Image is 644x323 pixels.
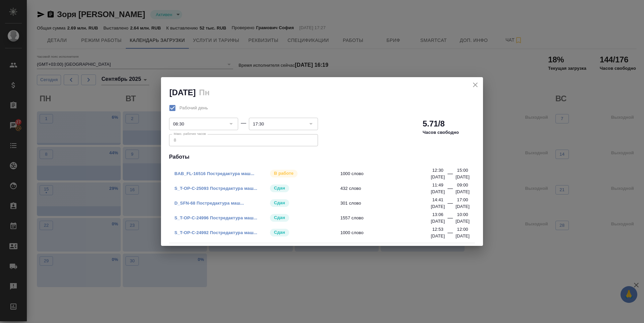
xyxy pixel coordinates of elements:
a: BAB_FL-16516 Постредактура маш... [174,171,254,176]
p: [DATE] [431,218,445,225]
span: 1557 слово [340,215,435,221]
span: 432 слово [340,185,435,192]
p: [DATE] [455,189,470,195]
button: close [470,80,480,90]
a: D_SFN-68 Постредактура маш... [174,201,244,206]
p: Сдан [274,200,285,206]
p: В работе [274,170,293,177]
p: 12:00 [457,226,468,233]
p: 15:00 [457,167,468,174]
div: — [241,119,246,127]
div: — [447,214,453,225]
p: [DATE] [431,203,445,210]
h2: 5.71/8 [423,118,445,129]
p: Сдан [274,214,285,221]
div: — [447,229,453,239]
span: 301 слово [340,200,435,207]
p: 12:30 [432,167,443,174]
div: — [447,170,453,180]
p: 10:00 [457,211,468,218]
p: 17:00 [457,197,468,203]
p: Часов свободно [423,129,459,136]
p: [DATE] [455,203,470,210]
div: — [447,199,453,210]
span: 1000 слово [340,229,435,236]
h2: Пн [199,88,209,97]
p: [DATE] [455,174,470,180]
a: S_T-OP-C-24992 Постредактура маш... [174,230,257,235]
p: [DATE] [431,189,445,195]
p: [DATE] [455,218,470,225]
h2: [DATE] [169,88,196,97]
a: S_T-OP-C-25093 Постредактура маш... [174,186,257,191]
p: 14:41 [432,197,443,203]
p: 12:53 [432,226,443,233]
p: 09:00 [457,182,468,189]
p: [DATE] [431,174,445,180]
p: 13:06 [432,211,443,218]
a: S_T-OP-C-24996 Постредактура маш... [174,215,257,220]
p: 11:49 [432,182,443,189]
p: Сдан [274,229,285,236]
span: Рабочий день [179,105,208,111]
p: [DATE] [431,233,445,239]
p: [DATE] [455,233,470,239]
h4: Работы [169,153,475,161]
span: 1000 слово [340,170,435,177]
p: Сдан [274,185,285,192]
div: — [447,184,453,195]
